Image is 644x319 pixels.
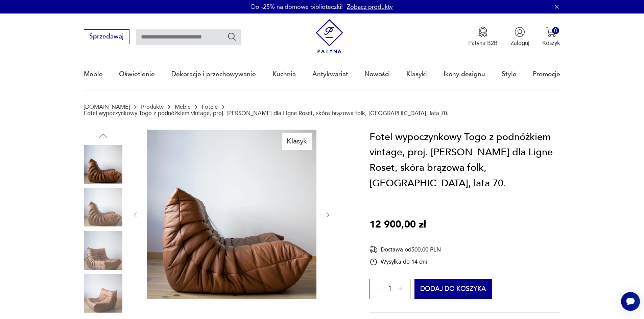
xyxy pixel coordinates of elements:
[227,32,237,42] button: Szukaj
[546,27,556,37] img: Ikona koszyka
[202,104,218,110] a: Fotele
[175,104,191,110] a: Meble
[444,59,485,90] a: Ikony designu
[251,3,343,11] p: Do -25% na domowe biblioteczki!
[542,39,560,47] p: Koszyk
[84,34,129,40] a: Sprzedawaj
[468,39,498,47] p: Patyna B2B
[515,27,525,37] img: Ikonka użytkownika
[369,258,441,266] div: Wysyłka do 14 dni
[369,130,560,191] h1: Fotel wypoczynkowy Togo z podnóżkiem vintage, proj. [PERSON_NAME] dla Ligne Roset, skóra brązowa ...
[468,27,498,47] a: Ikona medaluPatyna B2B
[369,245,378,254] img: Ikona dostawy
[621,292,640,311] iframe: Smartsupp widget button
[147,130,316,299] img: Zdjęcie produktu Fotel wypoczynkowy Togo z podnóżkiem vintage, proj. M. Ducaroy dla Ligne Roset, ...
[510,27,529,47] button: Zaloguj
[84,274,122,313] img: Zdjęcie produktu Fotel wypoczynkowy Togo z podnóżkiem vintage, proj. M. Ducaroy dla Ligne Roset, ...
[84,188,122,227] img: Zdjęcie produktu Fotel wypoczynkowy Togo z podnóżkiem vintage, proj. M. Ducaroy dla Ligne Roset, ...
[272,59,296,90] a: Kuchnia
[552,27,559,34] div: 0
[369,217,426,233] p: 12 900,00 zł
[141,104,164,110] a: Produkty
[282,133,312,150] div: Klasyk
[510,39,529,47] p: Zaloguj
[84,59,103,90] a: Meble
[84,110,449,116] p: Fotel wypoczynkowy Togo z podnóżkiem vintage, proj. [PERSON_NAME] dla Ligne Roset, skóra brązowa ...
[84,231,122,270] img: Zdjęcie produktu Fotel wypoczynkowy Togo z podnóżkiem vintage, proj. M. Ducaroy dla Ligne Roset, ...
[468,27,498,47] button: Patyna B2B
[84,29,129,44] button: Sprzedawaj
[388,286,392,292] span: 1
[478,27,488,37] img: Ikona medalu
[542,27,560,47] button: 0Koszyk
[369,245,441,254] div: Dostawa od 500,00 PLN
[347,3,393,11] a: Zobacz produkty
[119,59,155,90] a: Oświetlenie
[84,104,130,110] a: [DOMAIN_NAME]
[312,19,347,53] img: Patyna - sklep z meblami i dekoracjami vintage
[312,59,348,90] a: Antykwariat
[533,59,560,90] a: Promocje
[502,59,517,90] a: Style
[171,59,256,90] a: Dekoracje i przechowywanie
[406,59,427,90] a: Klasyki
[414,279,493,299] button: Dodaj do koszyka
[364,59,390,90] a: Nowości
[84,145,122,184] img: Zdjęcie produktu Fotel wypoczynkowy Togo z podnóżkiem vintage, proj. M. Ducaroy dla Ligne Roset, ...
